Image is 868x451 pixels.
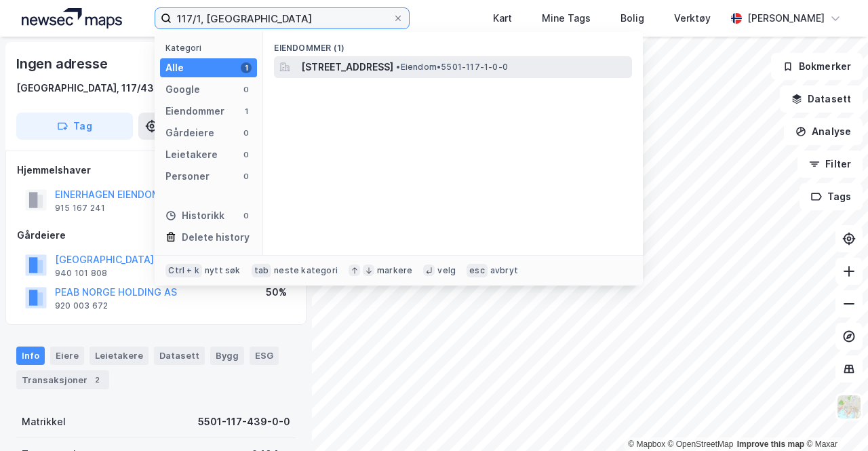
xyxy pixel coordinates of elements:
div: [GEOGRAPHIC_DATA], 117/439 [16,80,161,96]
button: Datasett [780,85,863,113]
div: avbryt [490,265,518,276]
div: Matrikkel [22,414,66,430]
div: velg [437,265,456,276]
a: OpenStreetMap [668,439,734,449]
div: markere [377,265,412,276]
div: Verktøy [674,10,711,26]
div: Info [16,347,45,364]
div: Kategori [165,43,257,53]
div: Google [165,81,200,98]
a: Improve this map [737,439,804,449]
img: logo.a4113a55bc3d86da70a041830d287a7e.svg [22,8,122,28]
a: Mapbox [628,439,665,449]
span: • [396,62,400,72]
div: 0 [241,128,252,138]
span: [STREET_ADDRESS] [301,59,393,75]
div: esc [467,264,488,277]
div: Alle [165,60,184,76]
div: Hjemmelshaver [17,162,295,178]
div: 0 [241,171,252,182]
div: Ctrl + k [165,264,202,277]
div: 920 003 672 [55,300,108,311]
div: 0 [241,210,252,221]
div: Gårdeiere [165,125,214,141]
button: Bokmerker [771,53,863,80]
div: Eiendommer [165,103,224,119]
div: Bolig [620,10,644,26]
div: Mine Tags [542,10,591,26]
div: Datasett [154,347,205,364]
div: 1 [241,106,252,117]
div: [PERSON_NAME] [747,10,825,26]
span: Eiendom • 5501-117-1-0-0 [396,62,508,73]
div: Eiere [50,347,84,364]
div: neste kategori [274,265,338,276]
div: Historikk [165,208,224,224]
button: Filter [797,151,863,178]
div: Kart [493,10,512,26]
div: ESG [250,347,279,364]
div: 50% [266,284,287,300]
input: Søk på adresse, matrikkel, gårdeiere, leietakere eller personer [172,8,393,28]
div: Leietakere [90,347,149,364]
div: Eiendommer (1) [263,32,643,56]
div: Personer [165,168,210,184]
div: Leietakere [165,146,218,163]
div: tab [252,264,272,277]
div: Ingen adresse [16,53,110,75]
div: Bygg [210,347,244,364]
div: 940 101 808 [55,268,107,279]
button: Analyse [784,118,863,145]
div: Gårdeiere [17,227,295,243]
div: Transaksjoner [16,370,109,389]
div: Delete history [182,229,250,246]
iframe: Chat Widget [800,386,868,451]
div: 0 [241,84,252,95]
div: 915 167 241 [55,203,105,214]
div: nytt søk [205,265,241,276]
div: 5501-117-439-0-0 [198,414,290,430]
div: 2 [90,373,104,387]
div: 1 [241,62,252,73]
div: Kontrollprogram for chat [800,386,868,451]
button: Tag [16,113,133,140]
button: Tags [800,183,863,210]
div: 0 [241,149,252,160]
